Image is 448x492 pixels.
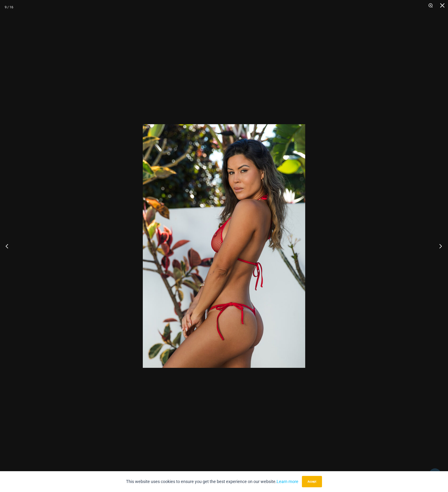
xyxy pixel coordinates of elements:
button: Next [430,234,448,258]
button: Accept [302,476,322,487]
div: 9 / 16 [5,4,13,11]
a: Learn more [277,479,298,484]
p: This website uses cookies to ensure you get the best experience on our website. [126,478,298,485]
img: Summer Storm Red 312 Tri Top 449 Thong 03 [143,124,305,368]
